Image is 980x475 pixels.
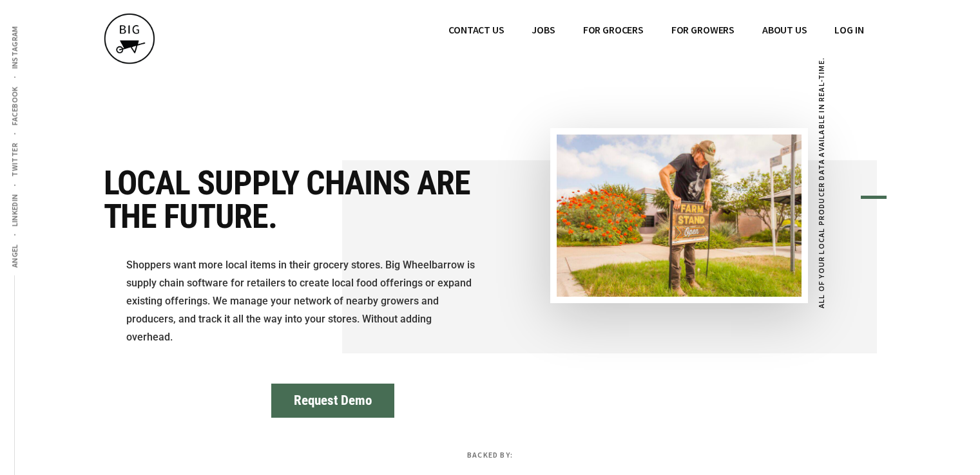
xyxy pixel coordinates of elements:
[10,244,19,268] span: Angel
[671,23,735,36] span: FOR GROWERS
[816,44,827,321] figcaption: All of your local producer data available in real-time.
[749,13,820,46] a: ABOUT US
[8,135,21,185] a: Twitter
[436,13,517,46] a: CONTACT US
[10,86,19,126] span: Facebook
[271,384,394,418] button: Request Demo
[10,26,19,69] span: Instagram
[821,13,876,46] a: Log In
[570,13,657,46] a: FOR GROCERS
[436,13,876,46] nav: Main
[271,449,709,461] p: Backed By:
[104,167,480,234] h1: Local supply chains are the future.
[532,23,555,36] span: JOBS
[583,23,644,36] span: FOR GROCERS
[8,236,21,275] a: Angel
[448,23,504,36] span: CONTACT US
[104,13,155,64] img: BIG WHEELBARROW
[8,18,21,77] a: Instagram
[834,23,863,36] span: Log In
[126,256,480,346] p: Shoppers want more local items in their grocery stores. Big Wheelbarrow is supply chain software ...
[658,13,747,46] a: FOR GROWERS
[519,13,568,46] a: JOBS
[10,194,19,227] span: LinkedIn
[10,143,19,177] span: Twitter
[762,23,807,36] span: ABOUT US
[8,186,21,234] a: LinkedIn
[8,79,21,133] a: Facebook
